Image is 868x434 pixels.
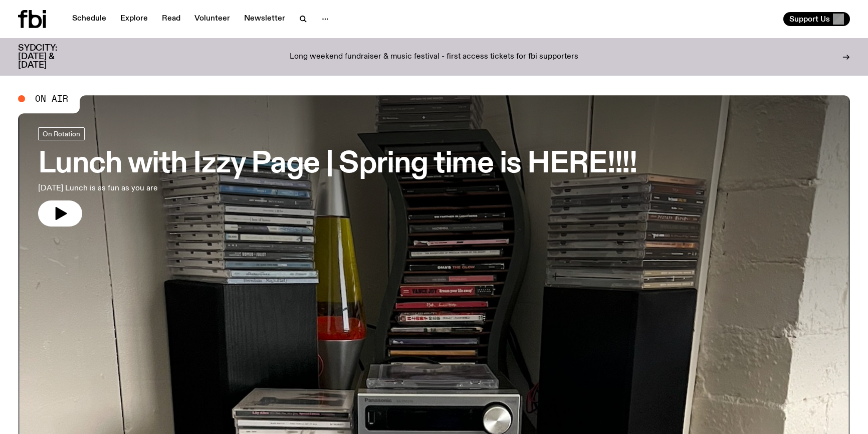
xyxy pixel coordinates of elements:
a: Read [156,12,186,26]
p: Long weekend fundraiser & music festival - first access tickets for fbi supporters [290,53,578,62]
a: Explore [114,12,154,26]
button: Support Us [783,12,850,26]
a: On Rotation [38,127,85,140]
h3: Lunch with Izzy Page | Spring time is HERE!!!! [38,150,637,178]
a: Lunch with Izzy Page | Spring time is HERE!!!![DATE] Lunch is as fun as you are [38,127,637,227]
a: Newsletter [238,12,291,26]
a: Volunteer [188,12,236,26]
span: Support Us [789,15,830,24]
span: On Air [35,94,68,103]
p: [DATE] Lunch is as fun as you are [38,182,295,194]
h3: SYDCITY: [DATE] & [DATE] [18,44,82,70]
span: On Rotation [43,130,80,137]
a: Schedule [66,12,112,26]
